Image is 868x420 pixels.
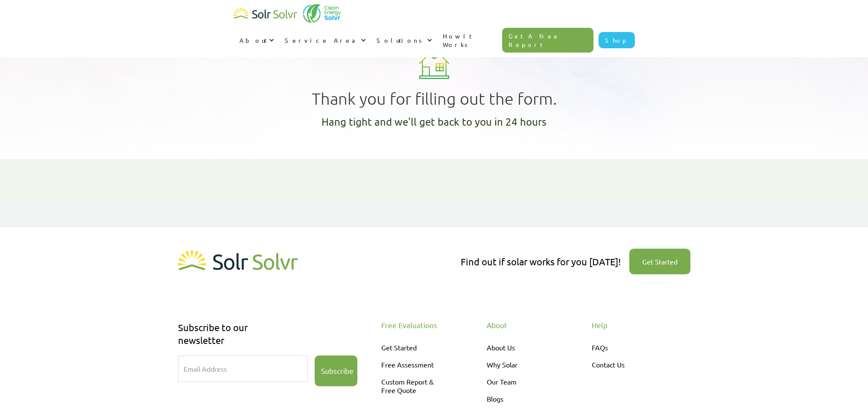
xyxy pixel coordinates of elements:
div: About [240,36,267,44]
a: Get Started [381,339,454,356]
a: Contact Us [592,356,664,373]
div: Solutions [371,27,437,53]
a: Get Started [629,249,690,274]
div: About [487,321,568,329]
input: Subscribe [315,355,358,386]
h1: Hang tight and we'll get back to you in 24 hours [231,115,637,129]
div: Help [592,321,673,329]
a: Get A Free Report [502,28,593,53]
div: Service Area [279,27,371,53]
a: Blogs [487,390,559,407]
div: Service Area [285,36,359,44]
h1: Thank you for filling out the form. [312,89,557,108]
div: About [234,27,279,53]
a: How It Works [437,23,503,57]
a: Free Assessment [381,356,454,373]
input: Email Address [178,355,308,382]
div: Subscribe to our newsletter [178,321,349,347]
a: Why Solar [487,356,559,373]
a: Our Team [487,373,559,390]
a: FAQs [592,339,664,356]
div: Solutions [377,36,425,44]
a: Custom Report &Free Quote [381,373,454,399]
a: Shop [599,32,635,48]
a: About Us [487,339,559,356]
div: Find out if solar works for you [DATE]! [461,255,621,268]
div: Free Evaluations [381,321,462,329]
